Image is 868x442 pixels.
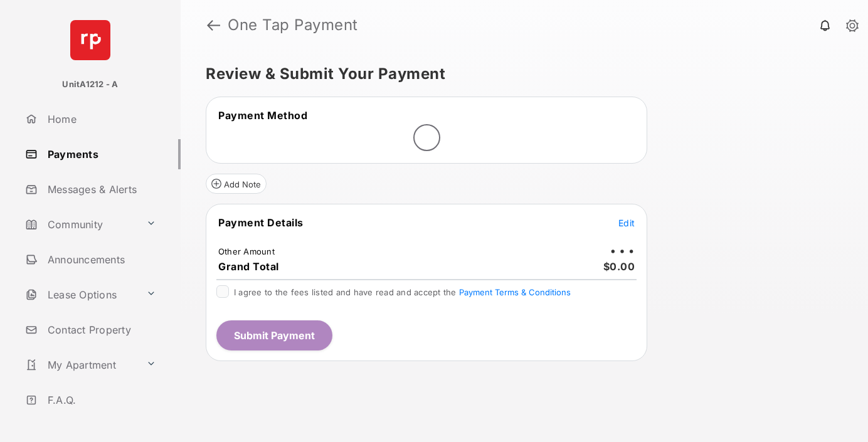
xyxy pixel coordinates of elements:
[70,20,110,60] img: svg+xml;base64,PHN2ZyB4bWxucz0iaHR0cDovL3d3dy53My5vcmcvMjAwMC9zdmciIHdpZHRoPSI2NCIgaGVpZ2h0PSI2NC...
[206,66,833,82] h5: Review & Submit Your Payment
[228,18,358,33] strong: One Tap Payment
[20,174,181,204] a: Messages & Alerts
[216,320,332,350] button: Submit Payment
[20,245,181,275] a: Announcements
[618,218,635,228] span: Edit
[20,139,181,169] a: Payments
[20,104,181,134] a: Home
[218,109,307,122] span: Payment Method
[234,287,571,297] span: I agree to the fees listed and have read and accept the
[20,385,181,415] a: F.A.Q.
[459,287,571,297] button: I agree to the fees listed and have read and accept the
[603,260,635,273] span: $0.00
[20,209,141,239] a: Community
[206,174,267,194] button: Add Note
[20,315,181,345] a: Contact Property
[20,280,141,310] a: Lease Options
[618,216,635,229] button: Edit
[218,246,275,257] td: Other Amount
[218,216,304,229] span: Payment Details
[218,260,279,273] span: Grand Total
[20,350,141,380] a: My Apartment
[62,78,118,91] p: UnitA1212 - A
